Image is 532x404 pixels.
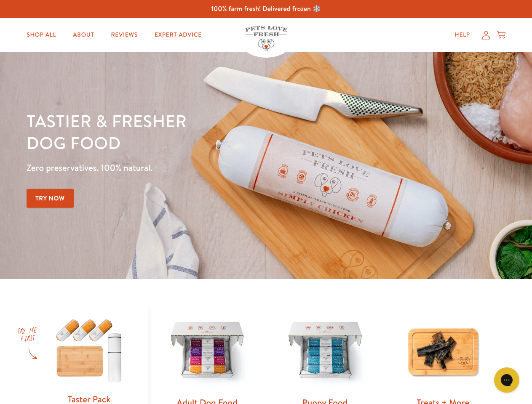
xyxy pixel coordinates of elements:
[104,27,144,43] a: Reviews
[148,27,209,43] a: Expert Advice
[27,110,346,154] h1: Tastier & fresher dog food
[20,27,63,43] a: Shop All
[245,26,287,51] img: Pets Love Fresh
[27,189,74,208] a: Try Now
[27,160,346,175] p: Zero preservatives. 100% natural.
[448,27,477,43] a: Help
[490,364,524,396] iframe: Gorgias live chat messenger
[66,27,101,43] a: About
